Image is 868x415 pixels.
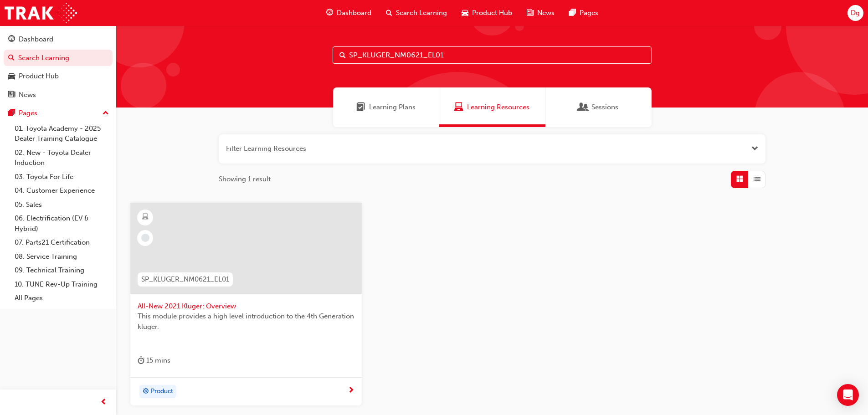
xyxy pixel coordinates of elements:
div: Pages [19,108,37,118]
div: 15 mins [138,355,170,366]
span: pages-icon [8,109,15,118]
span: Dashboard [337,8,371,18]
a: SP_KLUGER_NM0621_EL01All-New 2021 Kluger: OverviewThis module provides a high level introduction ... [130,203,362,406]
span: duration-icon [138,355,144,366]
a: 06. Electrification (EV & Hybrid) [11,211,113,236]
a: news-iconNews [519,4,562,22]
span: Product [151,386,173,397]
a: car-iconProduct Hub [454,4,519,22]
a: 10. TUNE Rev-Up Training [11,277,113,292]
button: DashboardSearch LearningProduct HubNews [4,29,113,105]
span: target-icon [143,386,149,398]
div: Open Intercom Messenger [837,384,859,406]
span: learningResourceType_ELEARNING-icon [142,211,149,223]
span: This module provides a high level introduction to the 4th Generation kluger. [138,311,354,332]
span: search-icon [8,54,15,62]
span: prev-icon [100,397,107,408]
span: pages-icon [569,7,576,19]
span: Dg [851,8,860,18]
a: Learning ResourcesLearning Resources [439,87,545,127]
span: Sessions [579,102,588,113]
span: search-icon [386,7,392,19]
span: List [754,174,760,184]
span: Learning Plans [356,102,365,113]
span: car-icon [8,72,15,81]
a: 04. Customer Experience [11,184,113,198]
div: Dashboard [19,34,53,45]
span: car-icon [462,7,468,19]
button: Dg [847,5,863,21]
span: news-icon [527,7,534,19]
a: Product Hub [4,68,113,85]
span: Search [339,50,346,61]
span: guage-icon [8,36,15,44]
span: Learning Resources [467,102,529,113]
a: SessionsSessions [545,87,652,127]
span: learningRecordVerb_NONE-icon [141,234,149,242]
div: Product Hub [19,71,59,82]
span: Learning Resources [454,102,463,113]
span: next-icon [348,387,354,395]
span: Learning Plans [369,102,416,113]
a: 07. Parts21 Certification [11,236,113,250]
a: 09. Technical Training [11,263,113,277]
a: 03. Toyota For Life [11,170,113,184]
span: Pages [580,8,598,18]
a: Learning PlansLearning Plans [333,87,439,127]
span: news-icon [8,91,15,99]
span: guage-icon [326,7,333,19]
div: News [19,90,36,100]
span: All-New 2021 Kluger: Overview [138,301,354,312]
span: Search Learning [396,8,447,18]
a: All Pages [11,291,113,305]
img: Trak [5,3,77,23]
span: Sessions [591,102,618,113]
a: 02. New - Toyota Dealer Induction [11,146,113,170]
span: News [537,8,555,18]
span: Product Hub [472,8,512,18]
a: 05. Sales [11,198,113,212]
button: Open the filter [751,143,758,154]
a: guage-iconDashboard [319,4,379,22]
button: Pages [4,105,113,122]
a: search-iconSearch Learning [379,4,454,22]
a: pages-iconPages [562,4,606,22]
input: Search... [333,46,652,64]
a: 01. Toyota Academy - 2025 Dealer Training Catalogue [11,122,113,146]
a: Dashboard [4,31,113,48]
span: up-icon [103,108,109,119]
a: News [4,87,113,103]
span: Grid [736,174,743,184]
a: 08. Service Training [11,250,113,264]
span: SP_KLUGER_NM0621_EL01 [141,274,229,285]
span: Showing 1 result [219,174,271,184]
a: Search Learning [4,50,113,67]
